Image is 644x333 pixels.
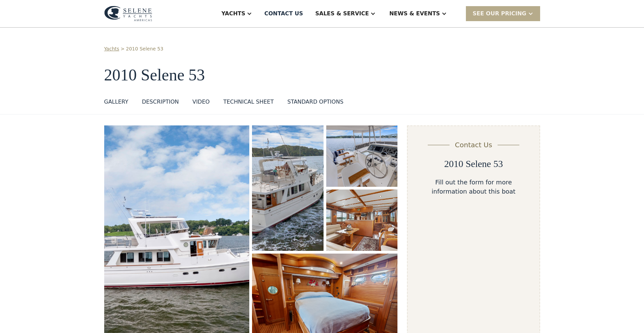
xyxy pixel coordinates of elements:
[223,98,274,106] div: TECHNICAL SHEET
[104,98,128,109] a: GALLERY
[104,6,152,21] img: logo
[104,66,540,84] h1: 2010 Selene 53
[252,125,323,251] a: open lightbox
[419,178,528,196] div: Fill out the form for more information about this boat
[126,45,163,52] a: 2010 Selene 53
[192,98,210,109] a: VIDEO
[121,45,125,52] div: >
[264,10,303,18] div: Contact US
[287,98,344,106] div: STANDARD OPTIONS
[466,6,540,21] div: SEE Our Pricing
[326,190,398,251] a: open lightbox
[104,45,120,52] a: Yachts
[192,98,210,106] div: VIDEO
[221,10,245,18] div: Yachts
[455,140,492,150] div: Contact Us
[473,10,527,18] div: SEE Our Pricing
[287,98,344,109] a: STANDARD OPTIONS
[326,125,398,187] a: open lightbox
[315,10,369,18] div: Sales & Service
[104,98,128,106] div: GALLERY
[389,10,440,18] div: News & EVENTS
[142,98,179,109] a: DESCRIPTION
[142,98,179,106] div: DESCRIPTION
[223,98,274,109] a: TECHNICAL SHEET
[444,158,503,170] h2: 2010 Selene 53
